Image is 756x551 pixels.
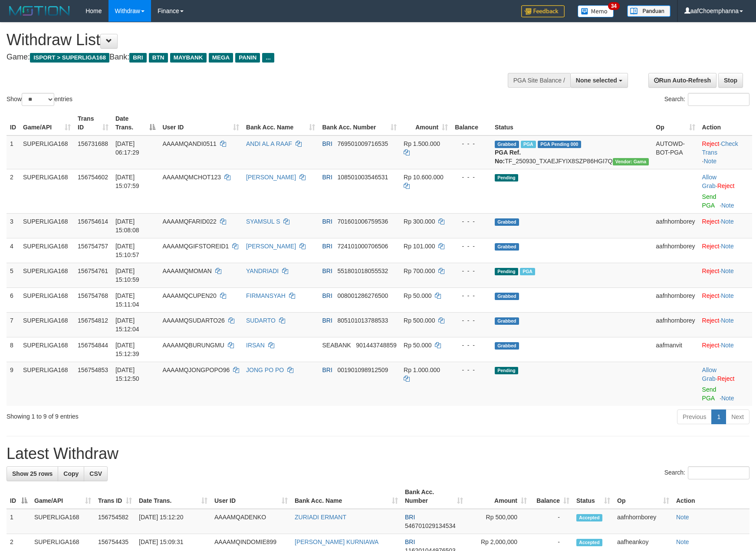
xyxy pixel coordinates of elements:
[162,292,216,299] span: AAAAMQCUPEN20
[495,268,518,275] span: Pending
[129,53,146,63] span: BRI
[78,174,108,181] span: 156754602
[699,362,752,406] td: ·
[246,243,296,250] a: [PERSON_NAME]
[614,509,673,534] td: aafnhornborey
[688,466,749,479] input: Search:
[159,111,243,135] th: User ID: activate to sort column ascending
[322,218,332,225] span: BRI
[78,317,108,324] span: 156754812
[521,5,565,17] img: Feedback.jpg
[455,341,488,350] div: - - -
[322,366,332,373] span: BRI
[149,53,168,63] span: BTN
[162,218,217,225] span: AAAAMQFARID022
[337,292,388,299] span: Copy 008001286276500 to clipboard
[455,366,488,374] div: - - -
[246,267,279,274] a: YANDRIADI
[211,509,291,534] td: AAAAMQADENKO
[7,337,20,362] td: 8
[520,268,535,275] span: Marked by aafheankoy
[405,538,415,545] span: BRI
[721,267,734,274] a: Note
[115,243,139,258] span: [DATE] 15:10:57
[495,367,518,374] span: Pending
[95,484,135,509] th: Trans ID: activate to sort column ascending
[170,53,207,63] span: MAYBANK
[455,242,488,251] div: - - -
[521,141,536,148] span: Marked by aafromsomean
[404,292,432,299] span: Rp 50.000
[319,111,400,135] th: Bank Acc. Number: activate to sort column ascending
[162,317,224,324] span: AAAAMQSUDARTO26
[699,169,752,213] td: ·
[652,135,698,169] td: AUTOWD-BOT-PGA
[337,140,388,147] span: Copy 769501009716535 to clipboard
[7,4,72,17] img: MOTION_logo.png
[7,484,31,509] th: ID: activate to sort column descending
[721,317,734,324] a: Note
[652,287,698,312] td: aafnhornborey
[162,243,229,250] span: AAAAMQGIFSTOREID1
[702,366,717,382] a: Allow Grab
[699,111,752,135] th: Action
[721,202,734,209] a: Note
[322,267,332,274] span: BRI
[337,366,388,373] span: Copy 001901098912509 to clipboard
[676,514,689,521] a: Note
[570,73,628,88] button: None selected
[576,539,602,546] span: Accepted
[58,466,84,481] a: Copy
[699,263,752,287] td: ·
[648,73,717,88] a: Run Auto-Refresh
[295,514,346,521] a: ZURIADI ERMANT
[718,73,743,88] a: Stop
[31,509,95,534] td: SUPERLIGA168
[246,292,286,299] a: FIRMANSYAH
[451,111,491,135] th: Balance
[78,218,108,225] span: 156754614
[664,466,749,479] label: Search:
[295,538,378,545] a: [PERSON_NAME] KURNIAWA
[162,174,221,181] span: AAAAMQMCHOT123
[78,292,108,299] span: 156754768
[627,5,671,17] img: panduan.png
[115,292,139,308] span: [DATE] 15:11:04
[495,317,519,325] span: Grabbed
[613,158,649,165] span: Vendor URL: https://trx31.1velocity.biz
[115,174,139,189] span: [DATE] 15:07:59
[677,409,712,424] a: Previous
[711,409,726,424] a: 1
[7,287,20,312] td: 6
[704,158,717,165] a: Note
[12,470,53,477] span: Show 25 rows
[404,174,444,181] span: Rp 10.600.000
[7,53,495,62] h4: Game: Bank:
[356,342,396,349] span: Copy 901443748859 to clipboard
[7,466,58,481] a: Show 25 rows
[95,509,135,534] td: 156754582
[491,111,652,135] th: Status
[455,291,488,300] div: - - -
[455,217,488,226] div: - - -
[717,182,735,189] a: Reject
[337,317,388,324] span: Copy 805101013788533 to clipboard
[337,243,388,250] span: Copy 724101000706506 to clipboard
[405,522,456,529] span: Copy 546701029134534 to clipboard
[322,342,351,349] span: SEABANK
[162,342,224,349] span: AAAAMQBURUNGMU
[702,317,720,324] a: Reject
[246,218,280,225] a: SYAMSUL S
[495,174,518,181] span: Pending
[573,484,614,509] th: Status: activate to sort column ascending
[322,243,332,250] span: BRI
[530,509,573,534] td: -
[495,342,519,350] span: Grabbed
[322,174,332,181] span: BRI
[614,484,673,509] th: Op: activate to sort column ascending
[664,93,749,106] label: Search:
[162,366,230,373] span: AAAAMQJONGPOPO96
[688,93,749,106] input: Search:
[702,174,717,189] span: ·
[78,342,108,349] span: 156754844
